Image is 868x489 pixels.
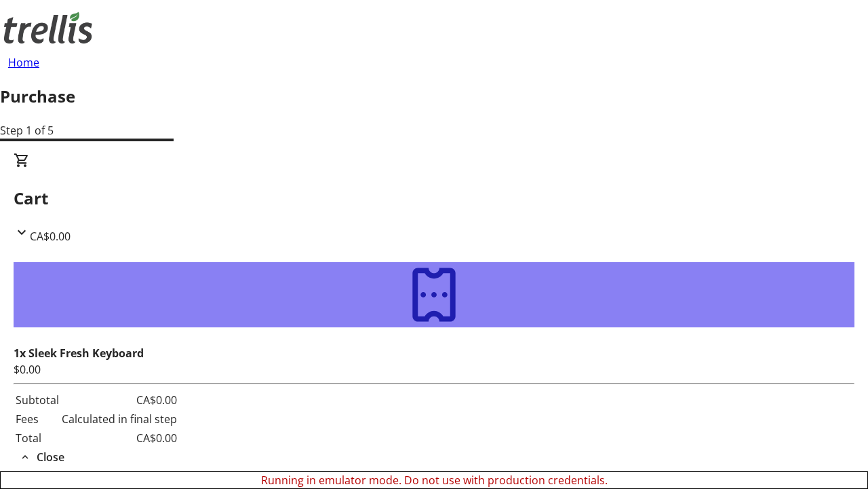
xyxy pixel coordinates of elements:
span: CA$0.00 [30,229,71,244]
span: Close [37,449,64,465]
strong: 1x Sleek Fresh Keyboard [14,346,144,361]
div: $0.00 [14,361,854,378]
td: CA$0.00 [61,391,178,409]
td: CA$0.00 [61,429,178,447]
div: CartCA$0.00 [14,244,854,466]
td: Total [15,429,60,447]
h2: Cart [14,186,854,211]
div: CartCA$0.00 [14,152,854,244]
button: Close [14,449,70,465]
td: Fees [15,410,60,428]
td: Calculated in final step [61,410,178,428]
td: Subtotal [15,391,60,409]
